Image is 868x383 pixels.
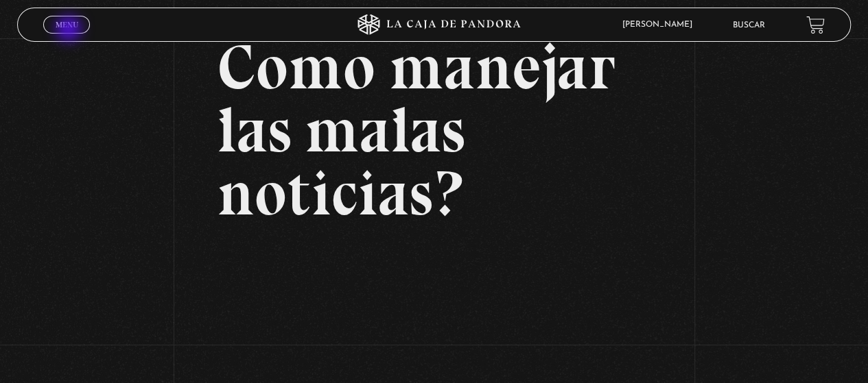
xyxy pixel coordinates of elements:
a: View your shopping cart [806,16,825,34]
span: Cerrar [51,32,83,42]
span: Menu [56,21,78,29]
h2: Como manejar las malas noticias? [218,36,650,225]
span: [PERSON_NAME] [615,21,706,29]
a: Buscar [733,21,765,29]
